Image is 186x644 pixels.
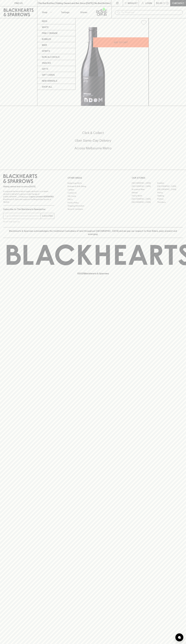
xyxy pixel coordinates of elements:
a: SHOP ALL [37,84,75,90]
a: Gift Cards [37,72,75,78]
a: Non Alcoholic [37,54,75,60]
a: New Arrivals [37,78,75,84]
a: Reds [37,18,75,24]
a: Bubbles [37,36,75,42]
p: New Arrivals [42,79,57,82]
a: Gifts [37,66,75,72]
a: Spirits [37,48,75,54]
p: Bubbles [42,38,51,41]
p: White [42,26,49,29]
p: Spirits [42,49,50,53]
img: bubble-icon [178,636,181,639]
a: Snacks [37,60,75,66]
p: Gifts [42,67,48,70]
p: Pink / Orange [42,32,58,35]
p: Beer [42,43,47,47]
a: Beer [37,42,75,48]
p: Reds [42,20,47,23]
p: Snacks [42,61,51,65]
p: Gift Cards [42,73,55,76]
p: Non Alcoholic [42,55,60,59]
p: SHOP ALL [42,85,52,88]
a: White [37,24,75,30]
a: Pink / Orange [37,30,75,36]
